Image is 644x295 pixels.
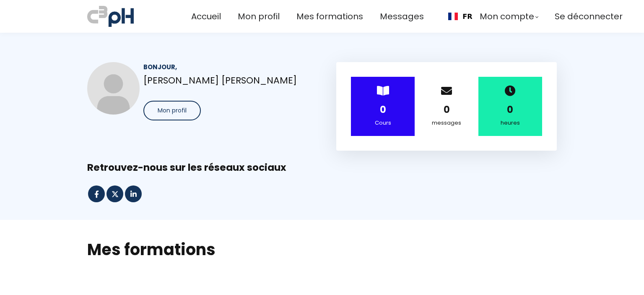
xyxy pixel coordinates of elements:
div: messages [425,118,468,128]
span: Mon compte [480,10,534,23]
a: Messages [380,10,424,23]
strong: 0 [380,103,386,116]
div: Retrouvez-nous sur les réseaux sociaux [87,161,557,174]
img: a70bc7685e0efc0bd0b04b3506828469.jpeg [87,4,134,29]
p: [PERSON_NAME] [PERSON_NAME] [143,73,308,88]
h2: Mes formations [87,239,557,260]
img: 67ae1007625e75ea8c0011e4.jpg [87,62,140,115]
div: Cours [361,118,404,128]
div: Language selected: Français [441,7,479,26]
div: Language Switcher [441,7,479,26]
div: Bonjour, [143,62,308,72]
strong: 0 [507,103,513,116]
div: > [351,77,415,136]
span: Mon profil [158,106,187,115]
a: Mon profil [238,10,280,23]
strong: 0 [444,103,450,116]
a: FR [448,13,473,21]
a: Accueil [191,10,221,23]
a: Se déconnecter [555,10,623,23]
a: Mes formations [296,10,363,23]
button: Mon profil [143,101,201,120]
img: Français flag [448,13,458,20]
div: heures [489,118,532,128]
